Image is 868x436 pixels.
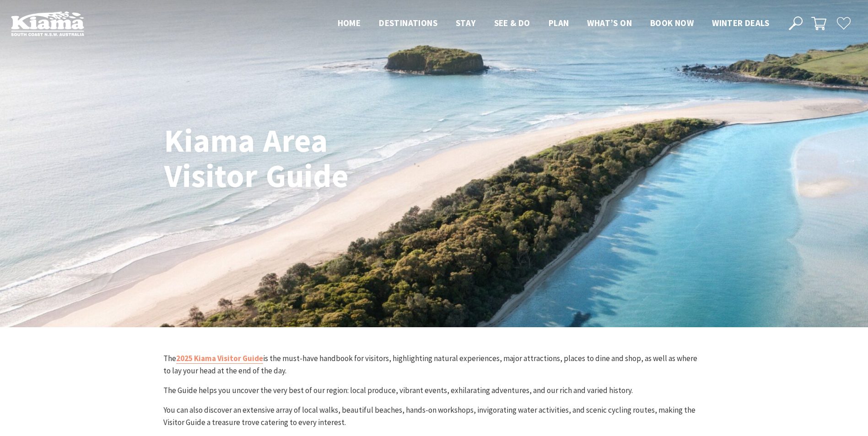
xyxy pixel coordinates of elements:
a: 2025 Kiama Visitor Guide [176,353,263,364]
span: Destinations [379,17,437,28]
span: Winter Deals [712,17,769,28]
span: What’s On [587,17,632,28]
img: Kiama Logo [11,11,84,36]
span: Book now [650,17,694,28]
span: Plan [549,17,569,28]
span: See & Do [494,17,530,28]
p: The Guide helps you uncover the very best of our region: local produce, vibrant events, exhilarat... [163,384,705,397]
span: Stay [456,17,476,28]
span: Home [338,17,361,28]
h1: Kiama Area Visitor Guide [164,123,423,193]
p: You can also discover an extensive array of local walks, beautiful beaches, hands-on workshops, i... [163,404,705,429]
nav: Main Menu [329,16,778,31]
p: The is the must-have handbook for visitors, highlighting natural experiences, major attractions, ... [163,352,705,377]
